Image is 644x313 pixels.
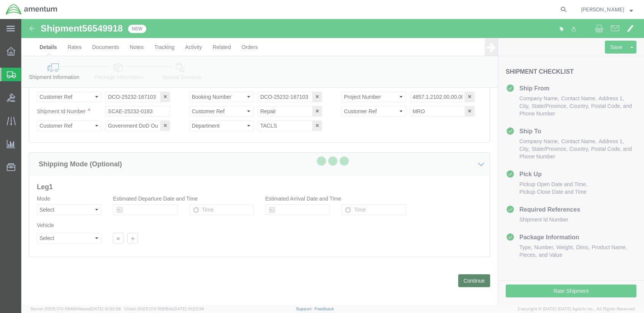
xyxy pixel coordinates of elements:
[90,307,121,311] span: [DATE] 10:32:38
[315,307,334,311] a: Feedback
[581,5,624,14] span: Allan Snodgrass
[30,307,121,311] span: Server: 2025.17.0-1194904eeae
[124,307,204,311] span: Client: 2025.17.0-159f9de
[5,4,58,15] img: logo
[518,306,635,312] span: Copyright © [DATE]-[DATE] Agistix Inc., All Rights Reserved
[581,5,633,14] button: [PERSON_NAME]
[173,307,204,311] span: [DATE] 10:23:34
[296,307,315,311] a: Support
